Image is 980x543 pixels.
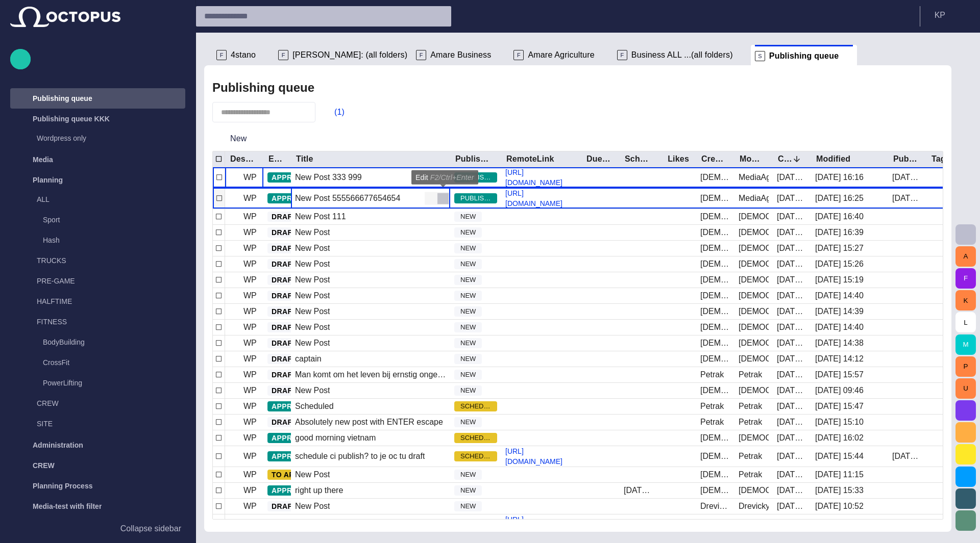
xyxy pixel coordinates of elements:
[739,469,762,480] div: Petrak
[815,243,864,254] div: 10/1 15:27
[815,369,864,380] div: 10/1 15:57
[739,243,769,254] div: Vedra
[739,451,762,462] div: Petrak
[700,451,730,462] div: Vedra
[955,378,976,399] button: U
[926,6,974,24] button: KP
[700,401,724,412] div: Petrak
[700,211,730,222] div: Vedra
[37,296,185,306] p: HALFTIME
[777,338,807,349] div: 10/1 14:38
[295,290,330,301] div: New Post
[700,306,730,317] div: Vedra
[613,45,751,65] div: FBusiness ALL ...(all folders)
[33,93,92,104] p: Publishing queue
[624,485,654,496] div: 9/29 16:30
[700,322,730,333] div: Vedra
[243,450,257,462] p: WP
[454,259,482,269] span: NEW
[295,338,330,349] div: New Post
[267,370,317,380] button: DRAFT
[777,243,807,254] div: 10/1 15:27
[815,485,864,496] div: 9/29 15:33
[501,167,581,188] a: [URL][DOMAIN_NAME]
[267,433,334,443] button: APPROVED
[243,469,257,481] p: WP
[739,258,769,270] div: Vedra
[777,401,807,412] div: 9/30 15:46
[33,154,53,165] p: Media
[274,45,412,65] div: F[PERSON_NAME]: (all folders)
[700,369,724,380] div: Petrak
[267,172,334,183] button: APPROVED
[739,338,769,349] div: Vedra
[454,322,482,332] span: NEW
[892,451,922,462] div: 9/29 14:49
[10,496,185,516] div: Media-test with filter
[700,258,730,270] div: Vedra
[267,193,334,203] button: APPROVED
[739,274,769,286] div: Vedra
[296,154,313,164] div: Title
[739,211,769,222] div: Vedra
[815,501,864,512] div: 9/29 10:52
[43,215,185,225] p: Sport
[267,227,317,238] button: DRAFT
[454,338,482,348] span: NEW
[509,45,612,65] div: FAmare Agriculture
[700,193,730,204] div: Vedra
[243,400,257,412] p: WP
[22,211,185,231] div: Sport
[243,369,257,381] p: WP
[739,193,769,204] div: MediaAgent
[454,470,482,480] span: NEW
[416,50,426,60] p: F
[267,212,317,222] button: DRAFT
[295,432,376,444] div: good morning vietnam
[777,485,807,496] div: 9/29 14:28
[295,274,330,286] div: New Post
[815,274,864,286] div: 10/1 15:19
[267,322,317,332] button: DRAFT
[739,306,769,317] div: Vedra
[243,274,257,286] p: WP
[243,416,257,428] p: WP
[454,451,497,461] span: SCHEDULED
[815,469,864,480] div: 9/30 11:15
[10,7,120,27] img: Octopus News Room
[295,417,443,428] div: Absolutely new post with ENTER escape
[777,258,807,270] div: 10/1 15:24
[815,338,864,349] div: 10/1 14:38
[454,291,482,301] span: NEW
[267,291,317,301] button: DRAFT
[777,369,807,380] div: 10/1 10:51
[10,149,185,170] div: Media
[454,433,497,443] span: SCHEDULED
[739,485,769,496] div: Vedra
[243,353,257,365] p: WP
[430,172,474,183] span: F2/Ctrl+Enter
[506,154,554,164] div: RemoteLink
[454,306,482,317] span: NEW
[700,338,730,349] div: Vedra
[739,227,769,238] div: Vedra
[777,432,807,444] div: 9/29 16:02
[955,290,976,311] button: K
[777,172,807,183] div: 10/1 16:54
[16,394,185,415] div: CREW
[33,114,110,124] p: Publishing queue KKK
[739,417,762,428] div: Petrak
[751,45,857,65] div: SPublishing queue
[37,133,185,143] p: Wordpress only
[739,322,769,333] div: Vedra
[892,172,922,183] div: 10/3 16:16
[37,317,165,327] p: FITNESS
[454,417,482,427] span: NEW
[700,501,730,512] div: Drevicky
[10,455,185,476] div: CREW
[777,501,807,512] div: 9/29 10:52
[815,193,864,204] div: 10/3 16:25
[815,451,864,462] div: 9/30 15:44
[815,211,864,222] div: 10/3 16:40
[739,172,769,183] div: MediaAgent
